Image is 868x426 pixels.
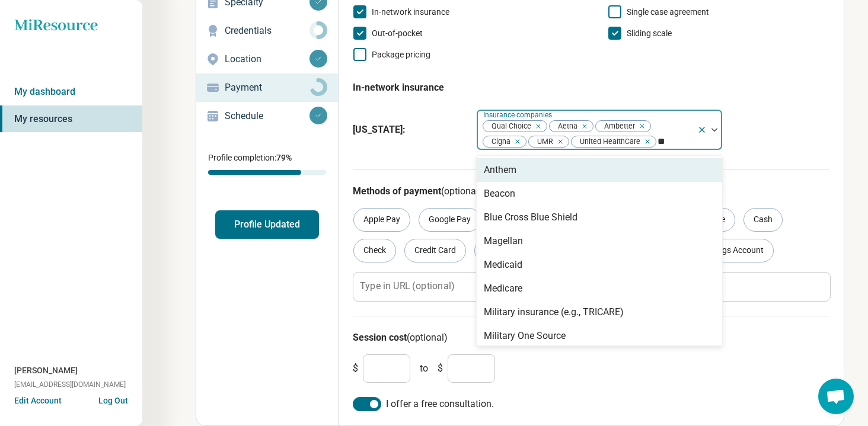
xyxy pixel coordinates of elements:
p: Schedule [225,109,309,123]
span: (optional) [441,185,482,197]
div: Profile completion [208,170,326,175]
span: [PERSON_NAME] [14,364,78,377]
span: In-network insurance [372,7,449,17]
span: $ [438,361,443,376]
a: Location [196,45,338,73]
a: Payment [196,73,338,102]
span: Cigna [483,136,514,148]
span: Package pricing [372,50,430,59]
legend: In-network insurance [353,71,444,104]
span: (optional) [407,332,448,343]
label: Type in URL (optional) [360,281,454,291]
div: Credit Card [404,239,466,262]
button: Profile Updated [215,210,319,239]
div: Magellan [484,234,523,248]
span: 79 % [276,153,292,162]
label: Insurance companies [483,111,554,119]
span: Aetna [550,121,581,132]
span: UMR [529,136,557,148]
span: Sliding scale [627,28,672,38]
p: Credentials [225,24,309,38]
div: Profile completion: [196,145,338,182]
span: Out-of-pocket [372,28,423,38]
div: Military One Source [484,329,566,343]
div: Cash [743,208,783,232]
div: Anthem [484,163,516,177]
div: Debit Card [474,239,533,262]
span: [EMAIL_ADDRESS][DOMAIN_NAME] [14,379,126,390]
button: Edit Account [14,395,62,407]
label: I offer a free consultation. [353,397,829,411]
p: Location [225,52,309,66]
div: Apple Pay [353,208,410,232]
span: Qual Choice [483,121,535,132]
div: Medicare [484,281,522,296]
div: Open chat [818,379,854,414]
div: Check [353,239,396,262]
span: Single case agreement [627,7,709,17]
a: Credentials [196,17,338,45]
a: Schedule [196,102,338,130]
div: Beacon [484,187,515,201]
div: Google Pay [419,208,481,232]
span: [US_STATE] : [353,123,467,137]
span: to [420,361,428,376]
span: $ [353,361,358,376]
span: United HealthCare [572,136,644,148]
div: Blue Cross Blue Shield [484,210,577,225]
h3: Session cost [353,331,829,345]
div: Military insurance (e.g., TRICARE) [484,305,624,319]
span: Ambetter [596,121,639,132]
h3: Methods of payment [353,184,829,198]
div: Medicaid [484,258,522,272]
button: Log Out [98,395,128,404]
p: Payment [225,81,309,95]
